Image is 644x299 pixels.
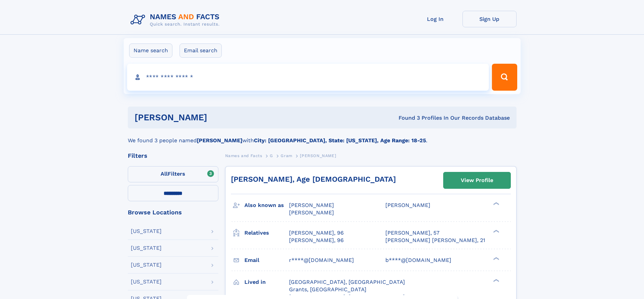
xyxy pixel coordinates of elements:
[444,172,510,188] a: View Profile
[492,64,517,91] button: Search Button
[492,278,500,282] div: ❯
[462,11,517,27] a: Sign Up
[180,43,222,58] label: Email search
[385,237,485,244] a: [PERSON_NAME] [PERSON_NAME], 21
[385,202,430,208] span: [PERSON_NAME]
[135,113,303,122] h1: [PERSON_NAME]
[303,114,510,122] div: Found 3 Profiles In Our Records Database
[270,153,273,158] span: G
[225,151,262,160] a: Names and Facts
[461,173,493,188] div: View Profile
[289,229,344,237] a: [PERSON_NAME], 96
[231,175,396,183] a: [PERSON_NAME], Age [DEMOGRAPHIC_DATA]
[254,137,426,144] b: City: [GEOGRAPHIC_DATA], State: [US_STATE], Age Range: 18-25
[131,262,162,268] div: [US_STATE]
[244,200,289,211] h3: Also known as
[197,137,242,144] b: [PERSON_NAME]
[289,202,334,208] span: [PERSON_NAME]
[131,245,162,251] div: [US_STATE]
[128,128,517,145] div: We found 3 people named with .
[289,209,334,216] span: [PERSON_NAME]
[492,202,500,206] div: ❯
[131,229,162,234] div: [US_STATE]
[281,153,292,158] span: Gram
[244,227,289,239] h3: Relatives
[129,43,172,58] label: Name search
[492,229,500,233] div: ❯
[281,151,292,160] a: Gram
[161,171,168,177] span: All
[492,256,500,261] div: ❯
[289,237,344,244] a: [PERSON_NAME], 96
[408,11,462,27] a: Log In
[270,151,273,160] a: G
[289,286,366,293] span: Grants, [GEOGRAPHIC_DATA]
[128,166,218,182] label: Filters
[244,276,289,288] h3: Lived in
[385,229,439,237] a: [PERSON_NAME], 57
[289,279,405,285] span: [GEOGRAPHIC_DATA], [GEOGRAPHIC_DATA]
[128,153,218,159] div: Filters
[128,209,218,215] div: Browse Locations
[131,279,162,285] div: [US_STATE]
[127,64,489,91] input: search input
[128,11,225,29] img: Logo Names and Facts
[244,255,289,266] h3: Email
[300,153,336,158] span: [PERSON_NAME]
